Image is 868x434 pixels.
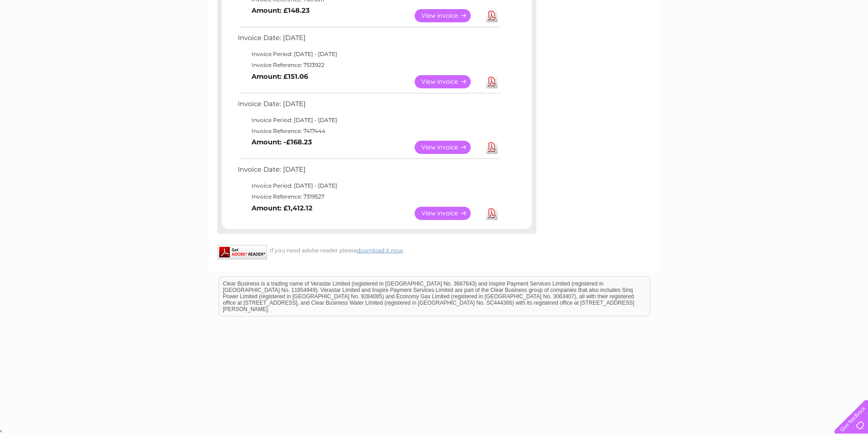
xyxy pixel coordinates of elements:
[486,207,498,220] a: Download
[236,98,502,115] td: Invoice Date: [DATE]
[708,39,725,46] a: Water
[252,204,313,212] b: Amount: £1,412.12
[252,6,310,15] b: Amount: £148.23
[236,191,502,202] td: Invoice Reference: 7319527
[486,75,498,88] a: Download
[252,72,308,81] b: Amount: £151.06
[807,39,830,46] a: Contact
[696,5,759,16] a: 0333 014 3131
[789,39,802,46] a: Blog
[486,141,498,154] a: Download
[236,180,502,191] td: Invoice Period: [DATE] - [DATE]
[486,9,498,22] a: Download
[357,247,403,254] a: download it now
[730,39,750,46] a: Energy
[236,115,502,126] td: Invoice Period: [DATE] - [DATE]
[415,207,482,220] a: View
[236,49,502,60] td: Invoice Period: [DATE] - [DATE]
[252,138,312,146] b: Amount: -£168.23
[415,9,482,22] a: View
[236,32,502,49] td: Invoice Date: [DATE]
[236,60,502,71] td: Invoice Reference: 7513922
[415,75,482,88] a: View
[756,39,783,46] a: Telecoms
[219,5,650,44] div: Clear Business is a trading name of Verastar Limited (registered in [GEOGRAPHIC_DATA] No. 3667643...
[217,245,536,254] div: If you need adobe reader please .
[415,141,482,154] a: View
[31,24,77,51] img: logo.png
[236,163,502,180] td: Invoice Date: [DATE]
[236,126,502,137] td: Invoice Reference: 7417444
[838,39,859,46] a: Log out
